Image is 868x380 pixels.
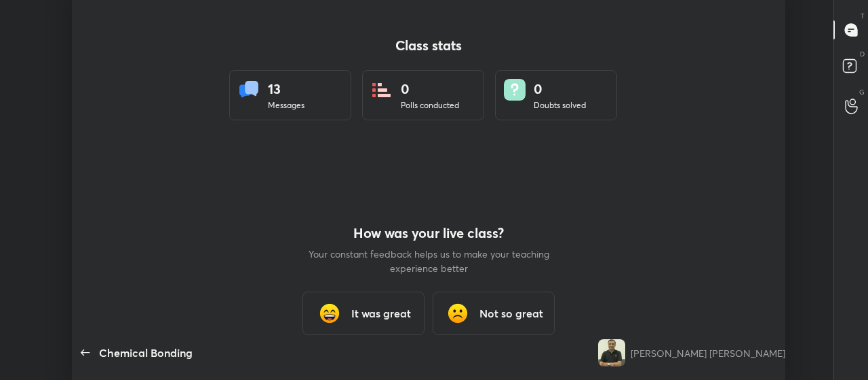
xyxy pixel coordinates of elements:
[534,99,586,111] div: Doubts solved
[371,79,393,101] img: statsPoll.b571884d.svg
[99,345,193,361] div: Chemical Bonding
[401,79,459,99] div: 0
[444,300,471,327] img: frowning_face_cmp.gif
[859,87,865,97] p: G
[631,346,785,360] div: [PERSON_NAME] [PERSON_NAME]
[307,247,551,275] p: Your constant feedback helps us to make your teaching experience better
[268,79,304,99] div: 13
[504,79,526,101] img: doubts.8a449be9.svg
[351,305,411,322] h3: It was great
[861,11,865,21] p: T
[479,305,543,322] h3: Not so great
[307,225,551,241] h4: How was your live class?
[860,49,865,59] p: D
[268,99,304,111] div: Messages
[238,79,260,101] img: statsMessages.856aad98.svg
[401,99,459,111] div: Polls conducted
[598,339,625,366] img: c1bf5c605d094494930ac0d8144797cf.jpg
[229,37,628,54] h4: Class stats
[316,300,343,327] img: grinning_face_with_smiling_eyes_cmp.gif
[534,79,586,99] div: 0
